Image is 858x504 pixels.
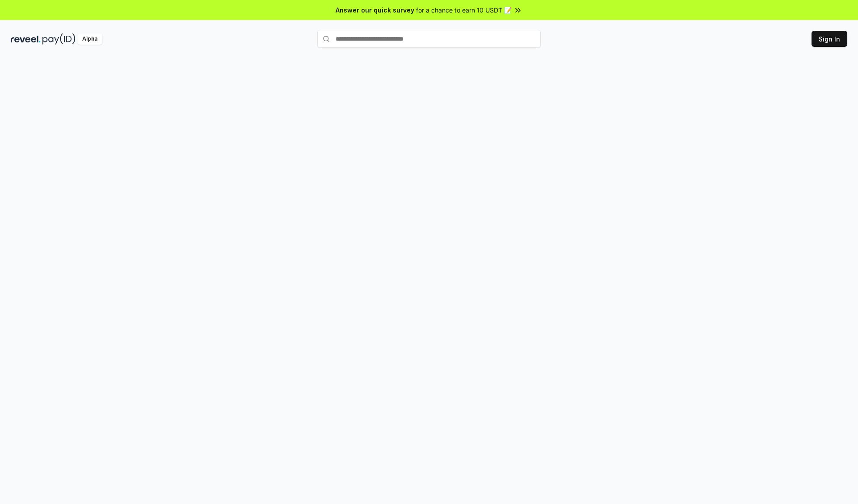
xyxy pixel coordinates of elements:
span: Answer our quick survey [336,5,414,15]
img: reveel_dark [11,33,41,45]
span: for a chance to earn 10 USDT 📝 [416,5,512,15]
button: Sign In [812,31,847,47]
div: Alpha [77,33,102,45]
img: pay_id [42,33,76,45]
